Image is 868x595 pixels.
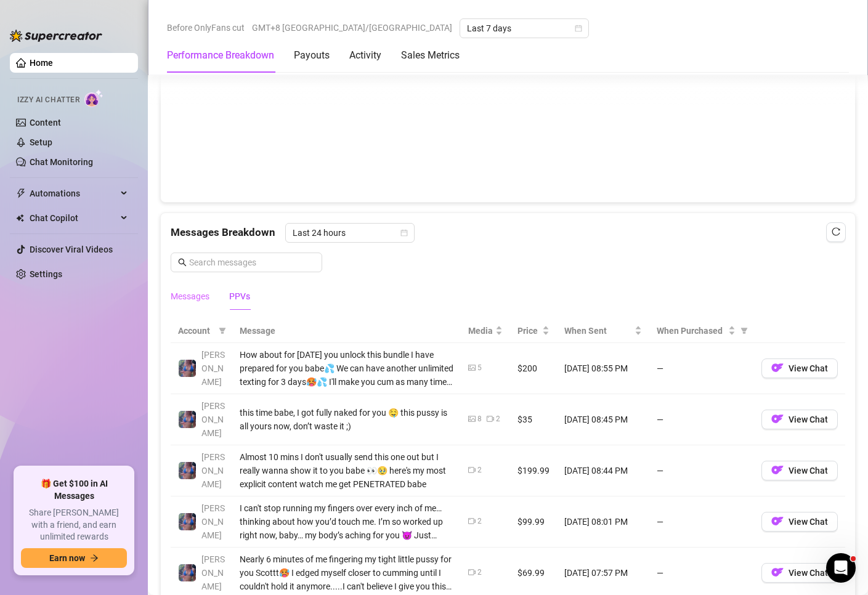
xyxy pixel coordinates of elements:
[179,564,196,581] img: Jaylie
[467,19,582,38] span: Last 7 days
[179,513,196,530] img: Jaylie
[789,466,828,476] span: View Chat
[179,462,196,479] img: Jaylie
[510,394,557,445] td: $35
[400,229,408,237] span: calendar
[30,137,52,147] a: Setup
[240,552,453,593] div: Nearly 6 minutes of me fingering my tight little pussy for you Scottt🥵 I edged myself closer to c...
[477,362,482,374] div: 5
[564,324,632,338] span: When Sent
[293,224,407,242] span: Last 24 hours
[496,413,500,425] div: 2
[649,496,754,548] td: —
[761,563,838,583] button: OFView Chat
[761,512,838,532] button: OFView Chat
[30,157,93,167] a: Chat Monitoring
[167,18,245,37] span: Before OnlyFans cut
[761,461,838,480] button: OFView Chat
[30,58,53,68] a: Home
[510,496,557,548] td: $99.99
[240,450,453,491] div: Almost 10 mins I don't usually send this one out but I really wanna show it to you babe 👀🥹 here's...
[789,568,828,578] span: View Chat
[468,569,476,576] span: video-camera
[201,503,225,540] span: [PERSON_NAME]
[240,501,453,542] div: I can't stop running my fingers over every inch of me… thinking about how you’d touch me. I’m so ...
[468,466,476,474] span: video-camera
[179,411,196,428] img: Jaylie
[557,496,649,548] td: [DATE] 08:01 PM
[30,208,117,228] span: Chat Copilot
[219,327,226,334] span: filter
[649,394,754,445] td: —
[468,517,476,525] span: video-camera
[16,214,24,222] img: Chat Copilot
[832,227,840,236] span: reload
[17,94,79,106] span: Izzy AI Chatter
[171,289,209,303] div: Messages
[510,319,557,343] th: Price
[761,358,838,378] button: OFView Chat
[201,452,225,489] span: [PERSON_NAME]
[771,413,784,425] img: OF
[761,410,838,429] button: OFView Chat
[789,415,828,424] span: View Chat
[477,464,482,476] div: 2
[178,324,214,338] span: Account
[171,223,845,243] div: Messages Breakdown
[30,245,113,254] a: Discover Viral Videos
[649,445,754,496] td: —
[201,401,225,438] span: [PERSON_NAME]
[232,319,461,343] th: Message
[557,445,649,496] td: [DATE] 08:44 PM
[21,478,127,502] span: 🎁 Get $100 in AI Messages
[487,415,494,423] span: video-camera
[178,258,187,267] span: search
[657,324,726,338] span: When Purchased
[49,553,85,563] span: Earn now
[30,118,61,127] a: Content
[761,366,838,376] a: OFView Chat
[201,554,225,591] span: [PERSON_NAME]
[510,445,557,496] td: $199.99
[575,25,582,32] span: calendar
[240,406,453,433] div: this time babe, I got fully naked for you 🤤 this pussy is all yours now, don’t waste it ;)
[477,567,482,578] div: 2
[649,319,754,343] th: When Purchased
[229,289,250,303] div: PPVs
[21,507,127,543] span: Share [PERSON_NAME] with a friend, and earn unlimited rewards
[826,553,856,583] iframe: Intercom live chat
[21,548,127,568] button: Earn nowarrow-right
[557,343,649,394] td: [DATE] 08:55 PM
[90,554,99,562] span: arrow-right
[477,413,482,425] div: 8
[740,327,748,334] span: filter
[252,18,452,37] span: GMT+8 [GEOGRAPHIC_DATA]/[GEOGRAPHIC_DATA]
[189,256,315,269] input: Search messages
[84,89,103,107] img: AI Chatter
[167,48,274,63] div: Performance Breakdown
[761,570,838,580] a: OFView Chat
[294,48,330,63] div: Payouts
[517,324,540,338] span: Price
[10,30,102,42] img: logo-BBDzfeDw.svg
[201,350,225,387] span: [PERSON_NAME]
[468,364,476,371] span: picture
[761,468,838,478] a: OFView Chat
[468,415,476,423] span: picture
[557,394,649,445] td: [DATE] 08:45 PM
[349,48,381,63] div: Activity
[761,519,838,529] a: OFView Chat
[240,348,453,389] div: How about for [DATE] you unlock this bundle I have prepared for you babe💦 We can have another unl...
[789,363,828,373] span: View Chat
[771,362,784,374] img: OF
[738,322,750,340] span: filter
[771,566,784,578] img: OF
[771,464,784,476] img: OF
[477,516,482,527] div: 2
[401,48,460,63] div: Sales Metrics
[179,360,196,377] img: Jaylie
[16,188,26,198] span: thunderbolt
[761,417,838,427] a: OFView Chat
[30,269,62,279] a: Settings
[771,515,784,527] img: OF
